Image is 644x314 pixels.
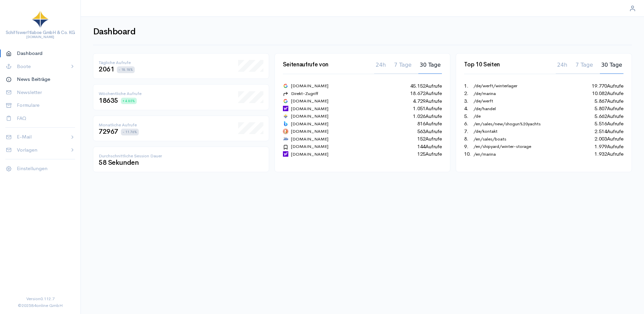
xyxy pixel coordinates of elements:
span: 2061 [99,66,114,73]
span: 58 Sekunden [99,159,139,166]
span: /en/shipyard/winter-storage [474,143,541,150]
p: E-Mail [17,133,64,141]
span: /en/sales/boats [474,136,541,143]
span: 1.051 Aufrufe [331,105,442,113]
img: Test [32,11,49,28]
span: 1.979 Aufrufe [543,143,623,151]
span: 7 . [464,128,471,135]
span: Version 0.112.7 [26,295,55,302]
span: 18635 [99,97,118,104]
span: /de [474,113,541,120]
span: 4 . [464,105,471,113]
span: 563 Aufrufe [331,128,442,135]
span: 1 . [464,82,471,90]
p: Formulare [17,101,70,109]
span: [DOMAIN_NAME] [291,128,328,135]
span: 152 Aufrufe [331,135,442,143]
span: 18.672 Aufrufe [331,90,442,97]
span: [DOMAIN_NAME] [291,136,328,143]
span: Direkt-Zugriff [291,90,328,97]
span: [DOMAIN_NAME] [291,151,328,158]
span: /de/werft/winterlager [474,83,541,89]
span: 45.152 Aufrufe [331,82,442,90]
p: News Beiträge [17,75,70,83]
span: 2.003 Aufrufe [543,135,623,143]
span: 2.514 Aufrufe [543,128,623,135]
p: Newsletter [17,89,70,96]
span: /de/marina [474,90,541,97]
span: 125 Aufrufe [331,150,442,158]
span: 5 . [464,113,471,120]
div: 24h [556,62,569,73]
span: 6 . [464,120,471,128]
div: 7 Tage [574,62,594,73]
span: /en/marina [474,151,541,158]
span: /de/werft [474,98,541,104]
span: Wöchentliche Aufrufe [99,91,141,96]
p: FAQ [17,115,70,122]
div: 7 Tage [393,62,413,73]
div: 30 Tage [600,62,623,73]
span: Top 10 Seiten [464,62,500,74]
span: 10.082 Aufrufe [543,90,623,97]
h1: Dashboard [93,27,135,37]
span: 3 . [464,97,471,105]
p: Einstellungen [17,165,70,172]
h5: Schiffswerftlaboe GmbH & Co. KG [6,30,75,35]
p: Boote [17,63,64,70]
span: /en/sales/new/shogun%20yachts [474,121,541,127]
span: 4.729 Aufrufe [331,97,442,105]
p: Vorlagen [17,146,64,154]
span: [DOMAIN_NAME] [291,143,328,150]
span: - 18.18 % [117,66,135,73]
span: 72967 [99,128,118,135]
span: [DOMAIN_NAME] [291,98,328,104]
h6: [DOMAIN_NAME] [6,35,75,39]
span: 8 . [464,135,471,143]
span: /de/kontakt [474,128,541,135]
span: Tägliche Aufrufe [99,60,131,65]
div: 30 Tage [418,62,442,73]
span: - 11.76 % [121,129,139,135]
span: 19.770 Aufrufe [543,82,623,90]
span: 816 Aufrufe [331,120,442,128]
p: Dashboard [17,50,70,57]
span: [DOMAIN_NAME] [291,83,328,89]
span: 2 . [464,90,471,97]
span: [DOMAIN_NAME] [291,105,328,112]
span: 5.807 Aufrufe [543,105,623,113]
span: 9 . [464,143,471,151]
span: 144 Aufrufe [331,143,442,151]
span: 1.932 Aufrufe [543,150,623,158]
span: 5.662 Aufrufe [543,113,623,120]
span: [DOMAIN_NAME] [291,113,328,120]
div: 24h [374,62,387,73]
span: © 2025 B4online GmbH [18,302,63,309]
span: Seitenaufrufe von [283,62,328,74]
span: + 4.85 % [121,98,137,104]
span: 5.516 Aufrufe [543,120,623,128]
span: 1.026 Aufrufe [331,113,442,120]
span: 10 . [464,150,471,158]
span: [DOMAIN_NAME] [291,121,328,127]
span: Durchschnittliche Session Dauer [99,153,162,159]
span: /de/handel [474,105,541,112]
span: 5.867 Aufrufe [543,97,623,105]
span: Monatliche Aufrufe [99,122,137,128]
